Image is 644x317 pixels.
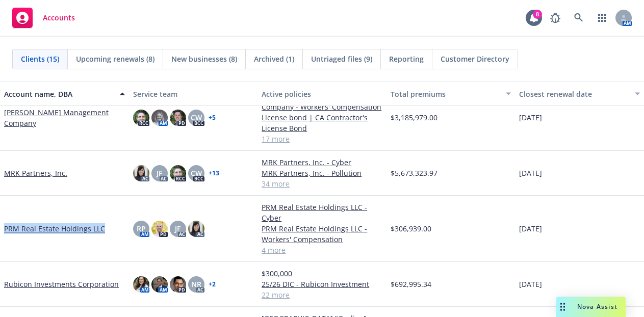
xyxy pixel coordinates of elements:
div: 8 [533,10,542,19]
a: + 2 [209,281,216,287]
span: Customer Directory [441,54,509,64]
span: Accounts [43,14,75,22]
button: Nova Assist [556,297,626,317]
img: photo [151,221,168,237]
img: photo [170,276,186,293]
a: Switch app [592,8,612,28]
a: PRM Real Estate Holdings LLC - Workers' Compensation [262,223,382,245]
span: CW [191,168,202,178]
a: PRM Real Estate Holdings LLC - Cyber [262,202,382,223]
div: Account name, DBA [4,89,114,99]
span: [DATE] [519,223,542,234]
a: MRK Partners, Inc. - Pollution [262,168,382,178]
button: Service team [129,82,258,106]
a: Report a Bug [545,8,565,28]
div: Closest renewal date [519,89,629,99]
a: License bond | CA Contractor's License Bond [262,112,382,134]
img: photo [188,221,204,237]
a: 34 more [262,178,382,189]
span: [DATE] [519,112,542,123]
span: CW [191,112,202,123]
a: Search [569,8,589,28]
div: Drag to move [556,297,569,317]
img: photo [170,110,186,126]
a: MRK Partners, Inc. - Cyber [262,157,382,168]
span: JF [175,223,181,234]
span: [DATE] [519,168,542,178]
span: JF [157,168,162,178]
a: + 13 [209,170,219,176]
a: MRK Partners, Inc. [4,168,67,178]
span: [DATE] [519,279,542,289]
span: $5,673,323.97 [391,168,437,178]
a: 4 more [262,245,382,255]
span: $306,939.00 [391,223,431,234]
span: $692,995.34 [391,279,431,289]
span: Untriaged files (9) [311,54,372,64]
a: Accounts [8,4,79,32]
a: $300,000 [262,268,382,279]
a: 22 more [262,289,382,300]
span: Clients (15) [21,54,59,64]
button: Active policies [257,82,387,106]
img: photo [151,110,168,126]
img: photo [133,110,149,126]
div: Total premiums [391,89,500,99]
span: RP [137,223,146,234]
a: 17 more [262,134,382,144]
div: Active policies [262,89,382,99]
span: Archived (1) [254,54,294,64]
div: Service team [133,89,254,99]
span: $3,185,979.00 [391,112,437,123]
span: Reporting [389,54,424,64]
img: photo [170,165,186,181]
button: Total premiums [387,82,516,106]
span: Upcoming renewals (8) [76,54,154,64]
span: Nova Assist [577,302,617,311]
a: + 5 [209,115,216,121]
button: Closest renewal date [515,82,644,106]
a: Rubicon Investments Corporation [4,279,119,289]
img: photo [133,276,149,293]
a: PRM Real Estate Holdings LLC [4,223,105,234]
span: New businesses (8) [171,54,237,64]
img: photo [151,276,168,293]
a: 25/26 DIC - Rubicon Investment [262,279,382,289]
a: [PERSON_NAME] Management Company [4,107,125,128]
img: photo [133,165,149,181]
span: NR [191,279,201,289]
